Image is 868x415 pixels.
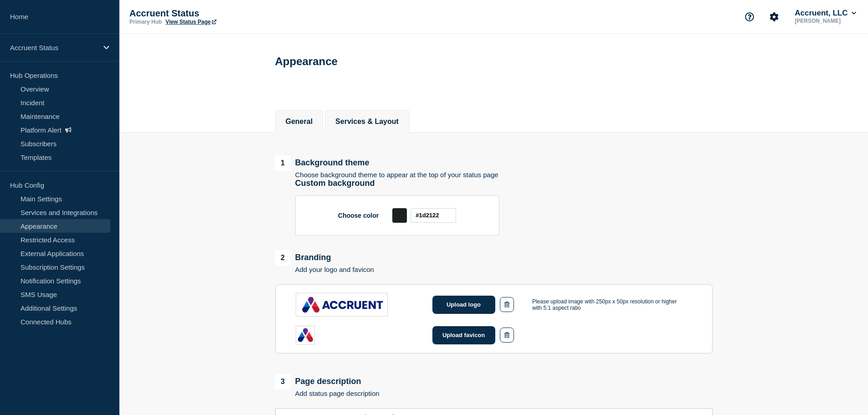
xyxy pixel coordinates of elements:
[275,155,291,171] span: 1
[295,266,374,273] p: Add your logo and favicon
[793,9,858,18] button: Accruent, LLC
[165,19,216,25] a: View Status Page
[296,326,315,345] img: favicon
[275,374,380,389] div: Page description
[793,18,858,24] p: [PERSON_NAME]
[275,250,291,266] span: 2
[432,296,495,314] button: Upload logo
[129,8,312,19] p: Accruent Status
[295,171,498,179] p: Choose background theme to appear at the top of your status page
[335,118,399,126] button: Services & Layout
[275,250,374,266] div: Branding
[295,389,380,397] p: Add status page description
[411,208,456,223] input: #FFFFFF
[286,118,313,126] button: General
[296,293,388,317] img: logo
[275,155,498,171] div: Background theme
[740,7,759,26] button: Support
[432,326,495,344] button: Upload favicon
[532,298,687,311] p: Please upload image with 250px x 50px resolution or higher with 5:1 aspect ratio
[765,7,784,26] button: Account settings
[129,19,162,25] p: Primary Hub
[275,374,291,389] span: 3
[295,195,499,236] div: Choose color
[275,55,338,68] h1: Appearance
[10,44,98,51] p: Accruent Status
[295,179,713,188] p: Custom background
